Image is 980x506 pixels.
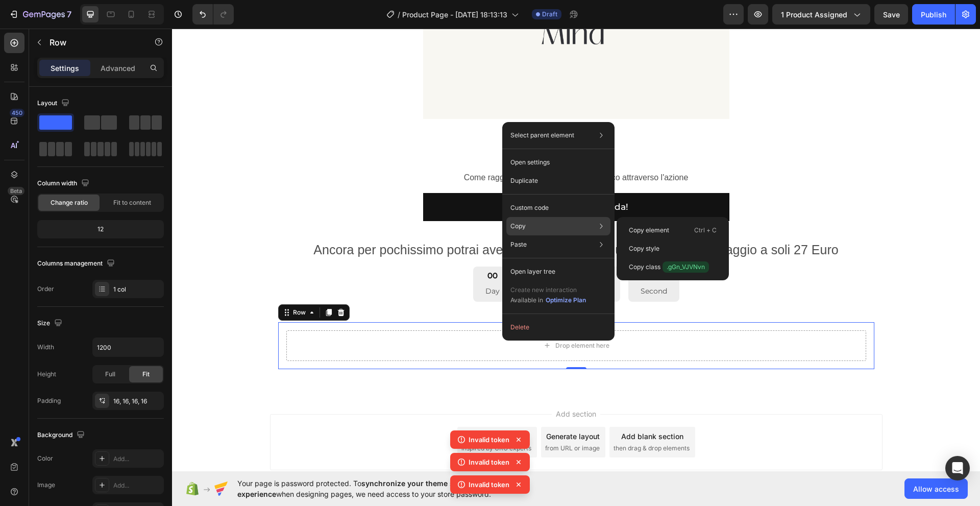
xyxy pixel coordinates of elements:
span: Your page is password protected. To when designing pages, we need access to your store password. [237,478,563,499]
p: Ancora per pochissimo potrai avere la nostra guida più tutti i bonus in omaggio a soli 27 Euro [107,210,701,233]
div: 12 [39,222,162,236]
div: 56 [469,242,495,252]
p: Advanced [101,63,135,74]
span: Available in [510,296,543,304]
div: Add... [113,481,161,490]
div: 00 [313,242,328,252]
span: Fit to content [113,198,151,207]
p: Copy class [629,261,709,273]
p: Invalid token [469,457,509,467]
span: Full [105,370,115,379]
span: then drag & drop elements [442,415,518,424]
div: 450 [10,109,24,117]
div: Width [37,343,54,352]
div: Publish [921,9,946,20]
p: Duplicate [510,176,538,185]
p: Copy style [629,244,659,253]
span: Save [883,10,900,19]
div: Row [119,279,136,288]
span: inspired by CRO experts [289,415,359,424]
div: Choose templates [294,402,356,413]
span: / [398,9,400,20]
div: Columns management [37,257,117,271]
span: synchronize your theme style & enhance your experience [237,479,524,498]
p: Row [50,36,136,49]
div: Height [37,370,56,379]
p: Custom code [510,203,549,212]
p: Copy element [629,226,669,235]
p: Open settings [510,158,550,167]
div: Background [37,428,87,442]
div: Drop element here [383,313,437,321]
p: Settings [51,63,79,74]
span: from URL or image [373,415,428,424]
p: Second [469,256,495,269]
span: Fit [142,370,150,379]
div: Prendi ora la tua guida! [352,171,456,186]
div: Layout [37,97,71,110]
span: .gGn_VJVNvn [663,261,709,273]
div: €97,00 [418,113,444,127]
p: Day [313,256,328,269]
div: Image [37,480,55,490]
div: Add... [113,454,161,464]
span: Add section [380,380,428,391]
button: Publish [912,4,955,25]
span: Draft [542,10,557,19]
div: Column width [37,177,91,190]
p: Invalid token [469,435,509,445]
button: Prendi ora la tua guida! [251,164,557,192]
p: 7 [67,8,71,20]
span: Change ratio [51,198,88,207]
iframe: Design area [172,29,980,471]
div: Optimize Plan [546,296,586,305]
p: Select parent element [510,131,574,140]
div: Add blank section [449,402,511,413]
div: Generate layout [374,402,428,413]
div: Order [37,284,54,294]
div: Size [37,317,64,330]
p: Open layer tree [510,267,555,276]
div: 15 [411,242,436,252]
div: 16, 16, 16, 16 [113,397,161,406]
p: Ctrl + C [694,225,717,235]
div: Beta [8,187,24,195]
div: 03 [360,242,378,252]
button: Delete [506,318,610,336]
button: Optimize Plan [545,295,586,305]
div: 1 col [113,285,161,294]
p: Invalid token [469,479,509,490]
span: Allow access [913,484,959,494]
div: Padding [37,396,61,405]
span: Product Page - [DATE] 18:13:13 [402,9,507,20]
p: Come raggiungere il benessere psico fisico attraverso l'azione [292,144,517,153]
p: Minute [411,256,436,269]
p: Create new interaction [510,285,586,295]
div: Open Intercom Messenger [945,456,970,480]
p: Copy [510,222,526,231]
div: €27,00 [364,107,414,134]
span: 1 product assigned [781,9,847,20]
div: Color [37,454,53,463]
p: Hour [360,256,378,269]
button: Save [874,4,908,25]
p: Paste [510,240,527,249]
button: 7 [4,4,76,25]
button: 1 product assigned [772,4,870,25]
button: Allow access [904,478,968,499]
input: Auto [93,338,163,356]
div: Undo/Redo [192,4,234,25]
